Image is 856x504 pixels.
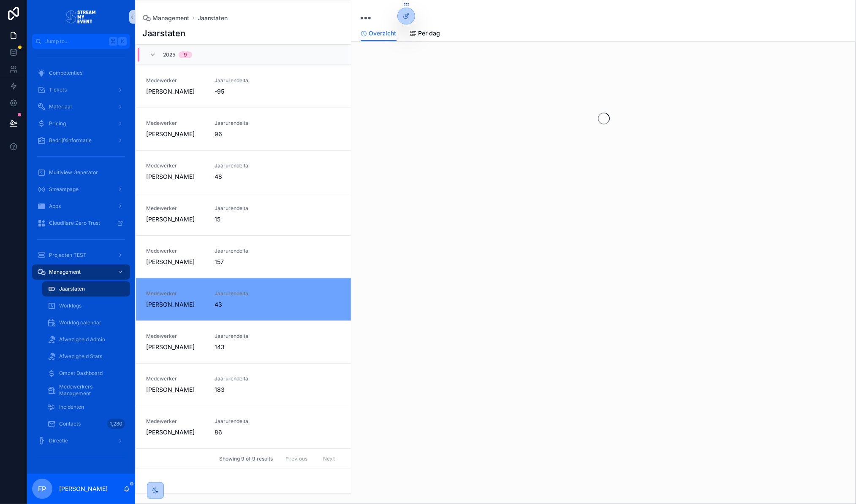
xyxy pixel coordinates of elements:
[59,420,81,427] span: Contacts
[146,428,195,437] span: [PERSON_NAME]
[32,133,130,148] a: Bedrijfsinformatie
[32,65,130,81] a: Competenties
[42,416,130,431] a: Contacts1,280
[219,455,273,462] span: Showing 9 of 9 results
[215,77,273,84] span: Jaarurendelta
[32,264,130,280] a: Management
[215,130,273,138] span: 96
[136,65,351,108] a: Medewerker[PERSON_NAME]Jaarurendelta-95
[119,38,126,45] span: K
[32,165,130,180] a: Multiview Generator
[146,77,204,84] span: Medewerker
[49,120,66,127] span: Pricing
[163,51,175,58] span: 2025
[198,14,228,22] a: Jaarstaten
[38,484,46,494] span: FP
[215,248,273,254] span: Jaarurendelta
[215,333,273,340] span: Jaarurendelta
[49,137,92,144] span: Bedrijfsinformatie
[146,333,204,340] span: Medewerker
[42,281,130,296] a: Jaarstaten
[369,29,397,38] span: Overzicht
[146,130,195,138] span: [PERSON_NAME]
[146,418,204,425] span: Medewerker
[215,87,273,96] span: -95
[49,86,67,93] span: Tickets
[146,385,195,394] span: [PERSON_NAME]
[59,404,84,410] span: Incidenten
[215,162,273,169] span: Jaarurendelta
[146,290,204,297] span: Medewerker
[215,385,273,394] span: 183
[32,99,130,114] a: Materiaal
[146,205,204,212] span: Medewerker
[42,399,130,415] a: Incidenten
[152,14,189,22] span: Management
[410,26,440,43] a: Per dag
[45,38,106,45] span: Jump to...
[49,203,61,210] span: Apps
[215,258,273,266] span: 157
[361,26,397,42] a: Overzicht
[49,70,82,76] span: Competenties
[215,120,273,127] span: Jaarurendelta
[146,248,204,254] span: Medewerker
[136,235,351,278] a: Medewerker[PERSON_NAME]Jaarurendelta157
[136,278,351,321] a: Medewerker[PERSON_NAME]Jaarurendelta43
[49,169,98,176] span: Multiview Generator
[215,205,273,212] span: Jaarurendelta
[32,433,130,448] a: Directie
[215,172,273,181] span: 48
[142,27,185,39] h1: Jaarstaten
[136,193,351,235] a: Medewerker[PERSON_NAME]Jaarurendelta15
[418,29,440,38] span: Per dag
[59,370,103,377] span: Omzet Dashboard
[42,298,130,313] a: Worklogs
[32,199,130,214] a: Apps
[49,269,81,275] span: Management
[59,302,82,309] span: Worklogs
[49,437,68,444] span: Directie
[136,363,351,406] a: Medewerker[PERSON_NAME]Jaarurendelta183
[42,366,130,381] a: Omzet Dashboard
[59,383,122,397] span: Medewerkers Management
[27,49,135,474] div: scrollable content
[146,162,204,169] span: Medewerker
[146,258,195,266] span: [PERSON_NAME]
[136,406,351,448] a: Medewerker[PERSON_NAME]Jaarurendelta86
[215,215,273,224] span: 15
[146,120,204,127] span: Medewerker
[215,300,273,309] span: 43
[146,172,195,181] span: [PERSON_NAME]
[42,349,130,364] a: Afwezigheid Stats
[59,336,105,343] span: Afwezigheid Admin
[32,34,130,49] button: Jump to...K
[215,375,273,382] span: Jaarurendelta
[32,182,130,197] a: Streampage
[215,418,273,425] span: Jaarurendelta
[32,116,130,131] a: Pricing
[184,51,187,58] div: 9
[32,82,130,97] a: Tickets
[42,315,130,330] a: Worklog calendar
[146,87,195,96] span: [PERSON_NAME]
[59,286,85,292] span: Jaarstaten
[107,419,125,429] div: 1,280
[49,220,100,226] span: Cloudflare Zero Trust
[59,319,101,326] span: Worklog calendar
[42,383,130,398] a: Medewerkers Management
[215,290,273,297] span: Jaarurendelta
[146,375,204,382] span: Medewerker
[142,14,189,22] a: Management
[136,150,351,193] a: Medewerker[PERSON_NAME]Jaarurendelta48
[66,10,96,24] img: App logo
[32,216,130,231] a: Cloudflare Zero Trust
[49,103,72,110] span: Materiaal
[42,332,130,347] a: Afwezigheid Admin
[32,248,130,263] a: Projecten TEST
[146,343,195,351] span: [PERSON_NAME]
[136,321,351,363] a: Medewerker[PERSON_NAME]Jaarurendelta143
[136,108,351,150] a: Medewerker[PERSON_NAME]Jaarurendelta96
[59,353,102,360] span: Afwezigheid Stats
